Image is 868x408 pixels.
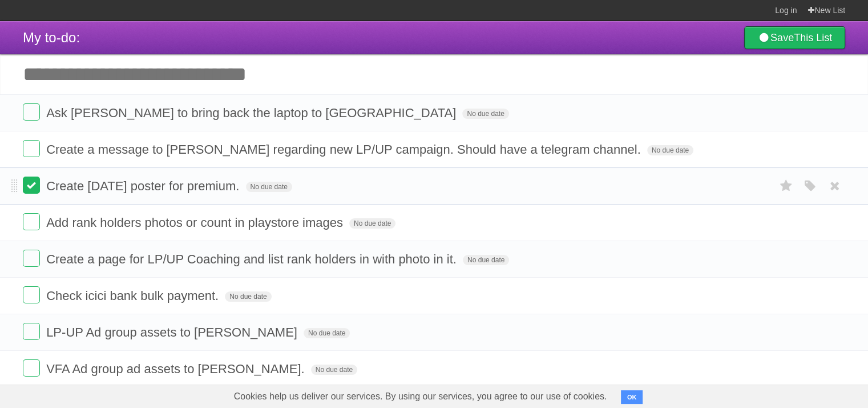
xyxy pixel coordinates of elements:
span: Cookies help us deliver our services. By using our services, you agree to our use of cookies. [223,385,619,408]
span: Check icici bank bulk payment. [46,289,221,303]
span: My to-do: [23,30,80,45]
label: Done [23,250,40,267]
span: VFA Ad group ad assets to [PERSON_NAME]. [46,362,307,376]
span: Create [DATE] poster for premium. [46,179,242,193]
span: Add rank holders photos or count in playstore images [46,215,346,230]
span: No due date [304,328,350,338]
span: Create a message to [PERSON_NAME] regarding new LP/UP campaign. Should have a telegram channel. [46,142,644,157]
label: Done [23,359,40,377]
label: Done [23,323,40,340]
label: Done [23,140,40,157]
b: This List [794,32,832,43]
span: No due date [463,255,509,265]
span: No due date [462,109,508,119]
span: Ask [PERSON_NAME] to bring back the laptop to [GEOGRAPHIC_DATA] [46,106,459,120]
label: Done [23,286,40,303]
span: Create a page for LP/UP Coaching and list rank holders in with photo in it. [46,252,459,266]
span: No due date [311,365,357,375]
a: SaveThis List [744,26,845,49]
span: No due date [246,182,292,192]
span: No due date [647,145,693,155]
span: No due date [349,218,395,229]
span: No due date [225,291,271,302]
label: Star task [776,177,797,195]
label: Done [23,177,40,194]
button: OK [621,390,643,404]
label: Done [23,103,40,121]
span: LP-UP Ad group assets to [PERSON_NAME] [46,325,300,339]
label: Done [23,213,40,230]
